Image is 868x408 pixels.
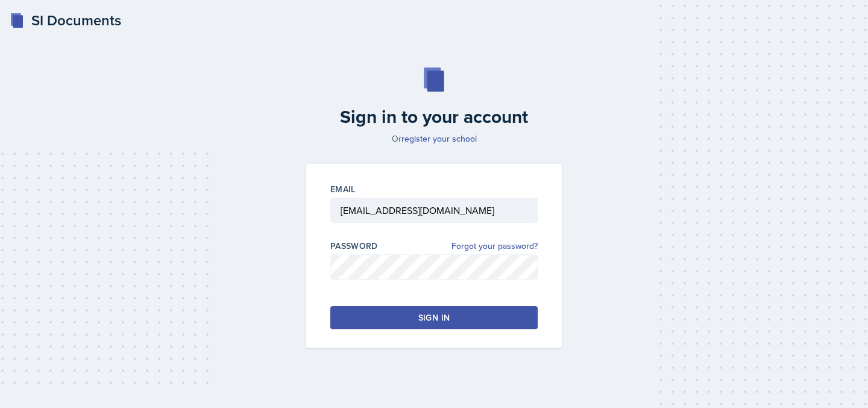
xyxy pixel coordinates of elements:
a: SI Documents [10,10,121,31]
a: register your school [401,133,477,145]
div: Sign in [418,312,450,324]
input: Email [330,198,538,223]
button: Sign in [330,306,538,329]
p: Or [299,133,569,145]
label: Password [330,240,378,252]
h2: Sign in to your account [299,106,569,128]
label: Email [330,183,356,195]
a: Forgot your password? [451,240,538,253]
